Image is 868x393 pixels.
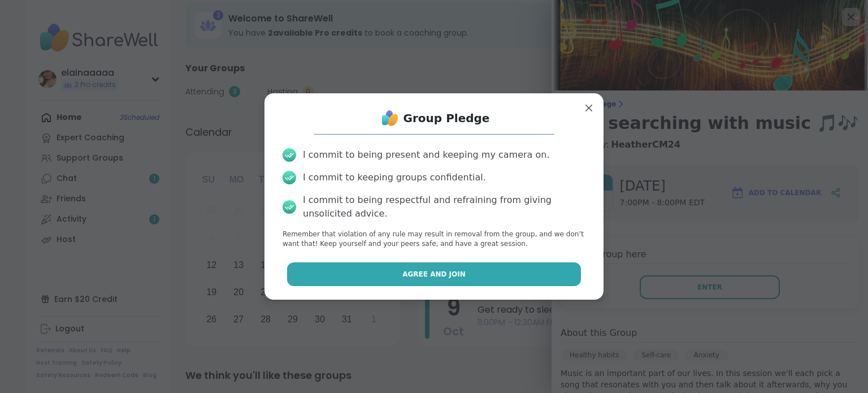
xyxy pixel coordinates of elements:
[303,148,549,162] div: I commit to being present and keeping my camera on.
[379,107,401,129] img: ShareWell Logo
[849,5,863,19] div: Close Step
[303,171,486,184] div: I commit to keeping groups confidential.
[283,230,585,249] p: Remember that violation of any rule may result in removal from the group, and we don’t want that!...
[402,269,466,279] span: Agree and Join
[303,193,585,221] div: I commit to being respectful and refraining from giving unsolicited advice.
[287,262,581,286] button: Agree and Join
[403,110,490,126] h1: Group Pledge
